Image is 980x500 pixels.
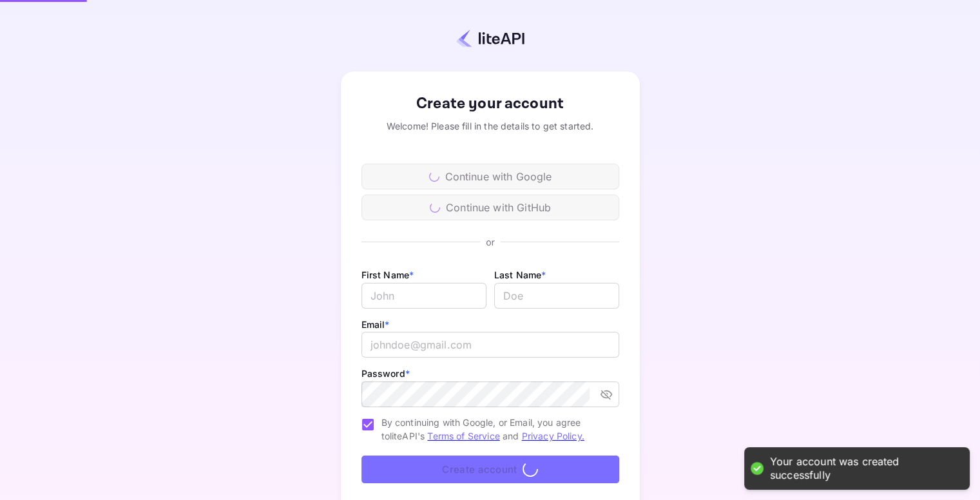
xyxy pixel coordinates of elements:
[595,383,618,406] button: toggle password visibility
[522,430,584,441] a: Privacy Policy.
[361,332,619,358] input: johndoe@gmail.com
[494,283,619,309] input: Doe
[427,430,499,441] a: Terms of Service
[494,269,546,280] label: Last Name
[361,269,414,280] label: First Name
[381,416,609,443] span: By continuing with Google, or Email, you agree to liteAPI's and
[361,283,486,309] input: John
[770,455,957,482] div: Your account was created successfully
[361,164,619,189] div: Continue with Google
[456,29,524,48] img: liteapi
[361,119,619,133] div: Welcome! Please fill in the details to get started.
[361,319,390,330] label: Email
[361,92,619,115] div: Create your account
[361,195,619,220] div: Continue with GitHub
[361,368,410,379] label: Password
